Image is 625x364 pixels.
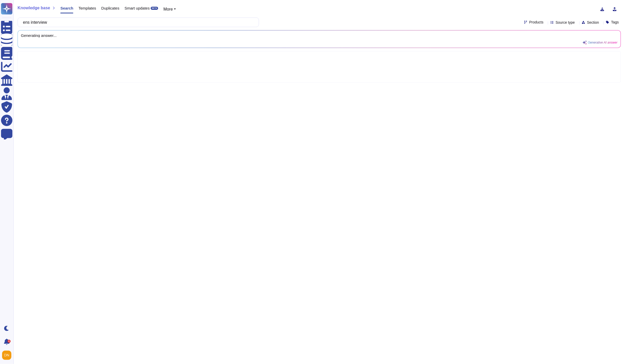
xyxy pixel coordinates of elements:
div: 9+ [7,340,11,343]
span: Section [587,21,599,24]
span: Knowledge base [18,6,50,10]
button: user [1,350,15,361]
span: Templates [78,6,96,10]
span: Products [529,20,543,24]
span: More [163,7,173,11]
button: More [163,6,176,12]
span: Generating answer... [21,34,618,37]
span: Search [60,6,73,10]
span: Tags [611,20,619,24]
span: Generative AI answer [588,41,618,44]
div: BETA [151,7,158,10]
input: Search a question or template... [20,18,254,27]
img: user [2,351,11,360]
span: Smart updates [125,6,150,10]
span: Duplicates [101,6,119,10]
span: Source type [556,21,575,24]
